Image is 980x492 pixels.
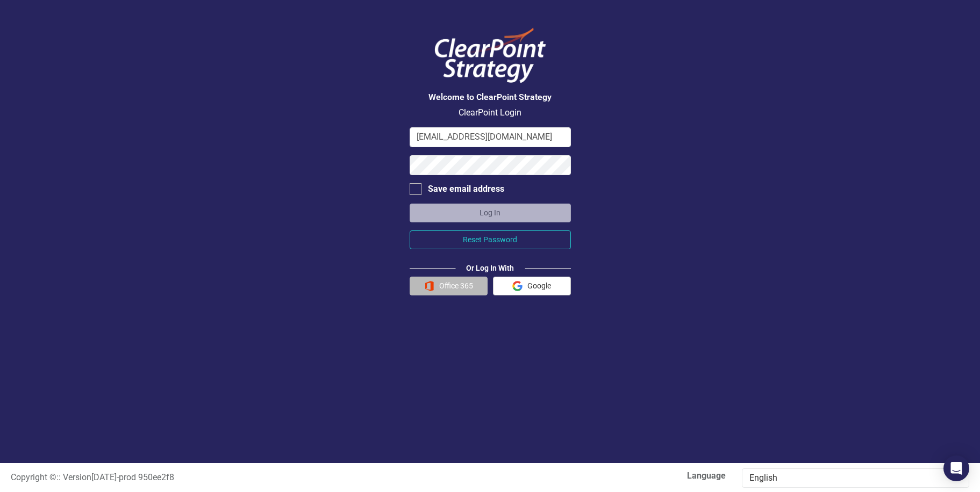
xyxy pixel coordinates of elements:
[410,107,571,119] p: ClearPoint Login
[410,204,571,222] button: Log In
[410,277,488,295] button: Office 365
[410,92,571,102] h3: Welcome to ClearPoint Strategy
[749,472,950,484] div: English
[424,281,434,291] img: Office 365
[410,230,571,249] button: Reset Password
[410,127,571,147] input: Email Address
[498,470,726,482] label: Language
[428,183,504,196] div: Save email address
[455,263,525,273] div: Or Log In With
[3,472,490,484] div: :: Version [DATE] - prod 950ee2f8
[426,21,555,90] img: ClearPoint Logo
[943,455,969,481] div: Open Intercom Messenger
[493,277,571,295] button: Google
[11,472,56,482] span: Copyright ©
[512,281,523,291] img: Google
